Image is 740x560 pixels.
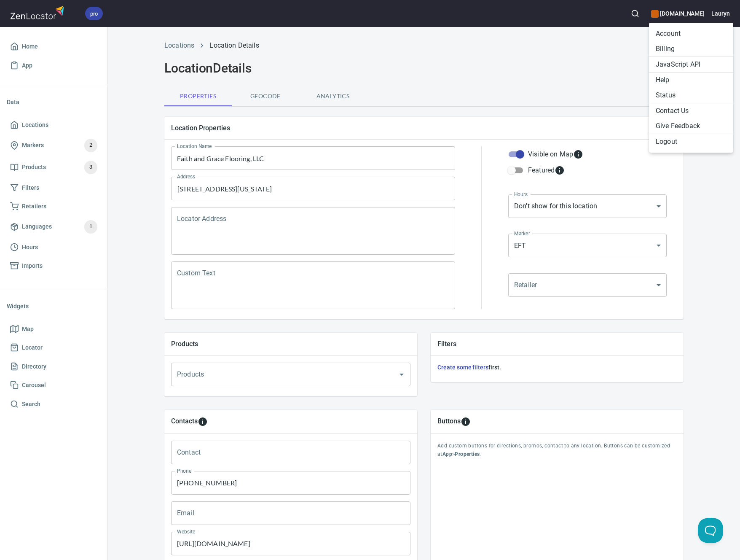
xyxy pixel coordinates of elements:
li: Billing [649,41,733,57]
li: Contact Us [649,103,733,118]
a: Status [649,88,733,103]
li: Logout [649,134,733,149]
a: JavaScript API [649,57,733,72]
li: Account [649,26,733,41]
li: Give Feedback [649,118,733,134]
a: Help [649,73,733,88]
